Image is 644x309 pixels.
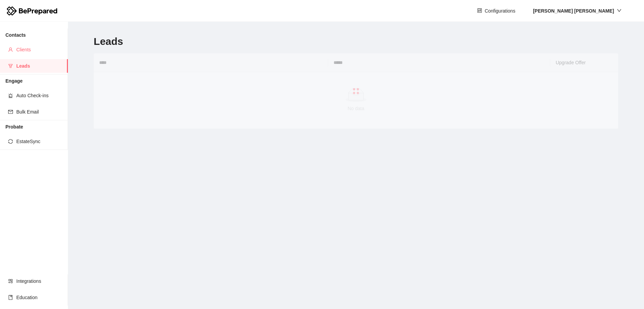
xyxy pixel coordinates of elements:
span: sync [8,139,13,144]
button: [PERSON_NAME] [PERSON_NAME] [527,5,627,16]
span: funnel-plot [8,64,13,68]
span: EstateSync [16,135,62,148]
span: down [617,8,622,13]
span: Leads [16,59,62,73]
span: Clients [16,43,62,56]
span: Auto Check-ins [16,89,62,102]
span: Bulk Email [16,105,62,119]
span: Configurations [485,7,515,15]
span: alert [8,93,13,98]
span: user [8,47,13,52]
strong: Probate [5,124,23,130]
span: appstore-add [8,279,13,284]
span: Education [16,291,62,304]
span: Integrations [16,274,62,288]
strong: Contacts [5,32,26,38]
strong: [PERSON_NAME] [PERSON_NAME] [533,8,614,14]
span: book [8,295,13,300]
strong: Engage [5,78,23,84]
span: control [477,8,482,14]
button: controlConfigurations [472,5,521,16]
h2: Leads [94,35,618,49]
span: mail [8,109,13,114]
